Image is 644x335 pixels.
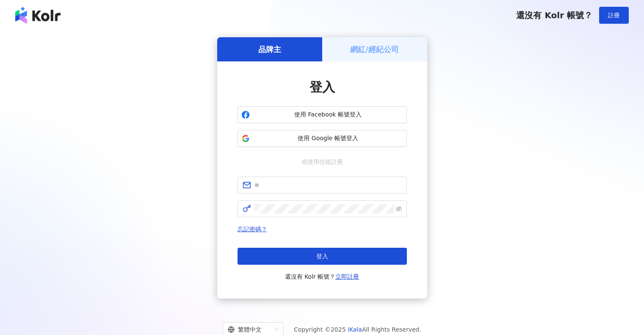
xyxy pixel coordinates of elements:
button: 註冊 [599,7,629,24]
span: 還沒有 Kolr 帳號？ [285,271,359,282]
span: 或使用信箱註冊 [296,157,349,166]
h5: 品牌主 [258,44,281,55]
span: 還沒有 Kolr 帳號？ [516,10,592,20]
img: logo [15,7,61,24]
span: 註冊 [608,12,620,19]
button: 使用 Google 帳號登入 [238,130,407,147]
h5: 網紅/經紀公司 [350,44,399,55]
a: 忘記密碼？ [238,226,267,233]
button: 登入 [238,248,407,265]
span: eye-invisible [396,206,402,212]
a: 立即註冊 [335,273,359,280]
span: 登入 [310,80,335,94]
a: iKala [348,326,362,333]
span: 使用 Facebook 帳號登入 [253,111,403,119]
button: 使用 Facebook 帳號登入 [238,106,407,123]
span: 使用 Google 帳號登入 [253,134,403,143]
span: Copyright © 2025 All Rights Reserved. [294,324,421,335]
span: 登入 [316,253,328,260]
